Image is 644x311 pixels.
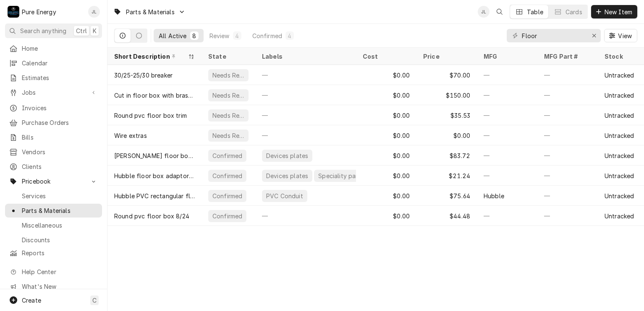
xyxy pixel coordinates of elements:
div: $0.00 [356,125,416,145]
div: Pure Energy's Avatar [8,6,19,18]
div: $75.64 [416,186,477,206]
button: Erase input [587,29,601,42]
a: Calendar [5,56,102,70]
span: Pricebook [22,177,85,186]
div: Untracked [605,171,634,180]
div: Confirmed [212,192,243,200]
span: Purchase Orders [22,118,98,127]
a: Bills [5,130,102,144]
div: Pure Energy [22,8,56,16]
div: All Active [159,31,187,40]
div: — [255,65,356,85]
div: Needs Review [212,91,245,100]
div: Needs Review [212,111,245,120]
div: James Linnenkamp's Avatar [478,6,490,18]
div: $0.00 [356,105,416,125]
a: Purchase Orders [5,116,102,130]
div: — [477,206,537,226]
div: Cards [565,8,582,16]
div: — [255,125,356,145]
div: $0.00 [356,166,416,186]
div: Round pvc floor box trim [114,111,187,120]
div: $0.00 [416,125,477,145]
div: — [477,65,537,85]
div: — [537,145,598,166]
span: Reports [22,249,98,257]
div: P [8,6,19,18]
a: Reports [5,246,102,260]
div: Review [209,31,230,40]
button: New Item [591,5,637,18]
div: Confirmed [252,31,282,40]
div: 4 [235,31,240,40]
div: Short Description [114,52,186,61]
span: Search anything [20,26,66,35]
div: Untracked [605,192,634,200]
a: Go to Parts & Materials [110,5,189,19]
div: Labels [262,52,349,61]
div: MFG [484,52,529,61]
div: — [255,85,356,105]
span: New Item [603,8,634,16]
div: JL [478,6,490,18]
div: Wire extras [114,131,147,140]
div: Confirmed [212,151,243,160]
div: Confirmed [212,171,243,180]
div: Hubble PVC rectangular floor box 5/22 [114,192,195,200]
div: Needs Review [212,131,245,140]
a: Home [5,41,102,55]
div: JL [88,6,100,18]
button: Search anythingCtrlK [5,23,102,38]
a: Go to Jobs [5,86,102,99]
div: Hubble floor box adaptor for rectangular 5/22 [114,171,195,180]
div: — [255,105,356,125]
div: [PERSON_NAME] floor box cover 8/24 [114,151,195,160]
span: Estimates [22,73,98,82]
span: Invoices [22,104,98,112]
a: Clients [5,160,102,174]
span: Parts & Materials [22,206,98,215]
div: Speciality parts [317,171,364,180]
div: Devices plates [265,171,309,180]
div: $35.53 [416,105,477,125]
div: — [537,65,598,85]
div: $83.72 [416,145,477,166]
div: James Linnenkamp's Avatar [88,6,100,18]
div: Untracked [605,91,634,100]
div: — [537,186,598,206]
div: Hubble [484,192,504,200]
button: Open search [493,5,506,18]
span: C [92,296,97,305]
div: Untracked [605,131,634,140]
span: View [616,31,634,40]
div: — [537,105,598,125]
div: Untracked [605,71,634,80]
span: Bills [22,133,98,142]
a: Services [5,189,102,203]
div: — [537,125,598,145]
div: $70.00 [416,65,477,85]
div: Cost [363,52,408,61]
div: 8 [192,31,197,40]
span: Parts & Materials [126,8,175,16]
span: Discounts [22,236,98,244]
div: Devices plates [265,151,309,160]
div: Price [423,52,469,61]
div: — [477,166,537,186]
div: 30/25-25/30 breaker [114,71,173,80]
div: — [255,206,356,226]
div: 4 [287,31,292,40]
div: $21.24 [416,166,477,186]
div: — [477,105,537,125]
span: Clients [22,162,98,171]
div: $0.00 [356,206,416,226]
span: Ctrl [76,26,87,35]
a: Invoices [5,101,102,115]
div: MFG Part # [544,52,589,61]
div: — [537,166,598,186]
div: Untracked [605,111,634,120]
div: $150.00 [416,85,477,105]
a: Go to What's New [5,280,102,293]
div: Confirmed [212,212,243,220]
span: Calendar [22,59,98,67]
